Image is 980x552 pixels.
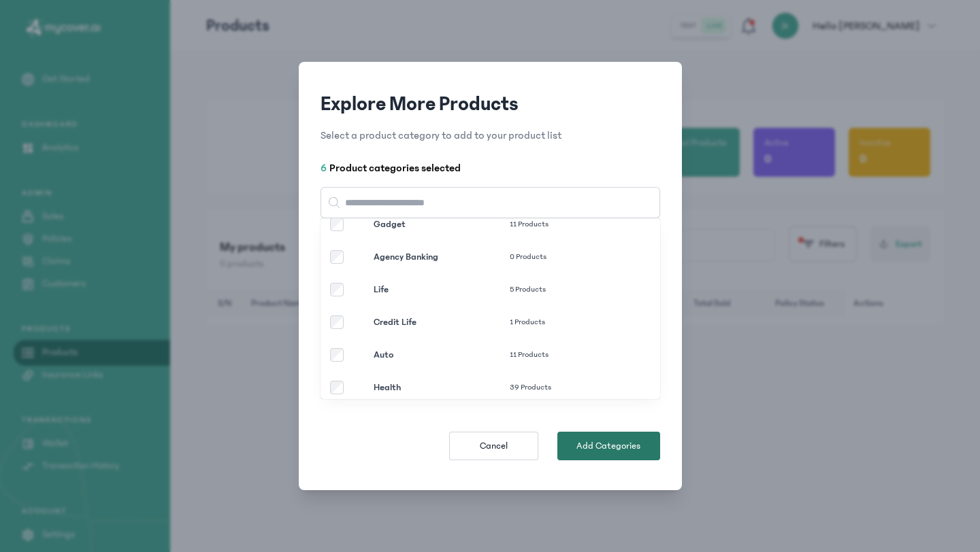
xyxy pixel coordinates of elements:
p: 39 Products [510,382,612,393]
p: Health [374,381,510,394]
p: 11 Products [510,349,612,360]
button: Cancel [449,432,538,460]
h3: Explore More Products [321,92,660,116]
p: Auto [374,348,510,362]
p: 0 Products [510,252,612,262]
p: Credit Life [374,315,510,329]
p: 1 Products [510,317,612,328]
p: 5 Products [510,284,612,295]
p: Agency Banking [374,250,510,264]
h4: Product categories selected [321,160,660,176]
span: Add Categories [576,439,640,453]
p: 11 Products [510,219,612,230]
p: Gadget [374,218,510,231]
p: Life [374,283,510,296]
span: Cancel [480,439,508,453]
p: Select a product category to add to your product list [321,127,660,143]
span: 6 [321,162,329,174]
button: Add Categories [557,432,660,460]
